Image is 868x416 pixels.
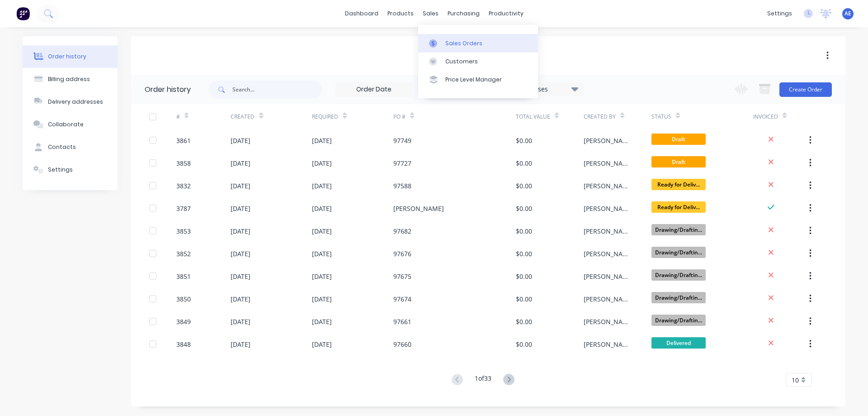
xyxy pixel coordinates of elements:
div: 3851 [176,272,191,281]
div: $0.00 [516,249,532,258]
span: Draft [651,156,706,167]
div: [DATE] [231,204,250,213]
div: 97682 [393,226,411,236]
div: $0.00 [516,272,532,281]
div: 3861 [176,136,191,145]
div: PO # [393,104,515,129]
div: Required [312,104,393,129]
span: Drawing/Draftin... [651,292,706,303]
div: PO # [393,113,406,121]
div: 97660 [393,339,411,349]
div: Total Value [516,104,584,129]
div: Status [651,104,753,129]
input: Search... [232,81,322,99]
div: Price Level Manager [445,76,502,84]
button: Delivery addresses [23,91,118,113]
div: 97588 [393,181,411,191]
div: $0.00 [516,158,532,168]
input: Order Date [336,83,412,96]
div: 97675 [393,272,411,281]
div: # [176,113,180,121]
span: 10 [792,375,799,385]
div: [DATE] [312,317,332,326]
div: Order history [48,53,86,61]
div: 3787 [176,204,191,213]
div: 97674 [393,294,411,304]
div: [PERSON_NAME] [584,181,633,191]
div: 3853 [176,226,191,236]
div: [PERSON_NAME] [584,272,633,281]
a: Price Level Manager [418,71,538,89]
div: # [176,104,231,129]
div: [DATE] [312,204,332,213]
div: Billing address [48,75,90,83]
div: settings [763,7,797,20]
div: [PERSON_NAME] [584,136,633,145]
button: Settings [23,158,118,181]
button: Billing address [23,68,118,91]
div: 97661 [393,317,411,326]
div: [DATE] [231,136,250,145]
div: [PERSON_NAME] [584,339,633,349]
div: [DATE] [231,317,250,326]
div: $0.00 [516,136,532,145]
div: Delivery addresses [48,98,103,106]
div: Created [231,113,255,121]
div: [DATE] [312,339,332,349]
div: [DATE] [312,249,332,258]
div: $0.00 [516,226,532,236]
div: [DATE] [312,158,332,168]
div: 97727 [393,158,411,168]
div: $0.00 [516,294,532,304]
div: purchasing [443,7,484,20]
div: Collaborate [48,120,84,129]
span: Draft [651,134,706,145]
div: [PERSON_NAME] [584,226,633,236]
a: dashboard [340,7,383,20]
div: 97676 [393,249,411,258]
div: sales [418,7,443,20]
div: [DATE] [312,272,332,281]
div: 3849 [176,317,191,326]
div: [PERSON_NAME] [584,294,633,304]
div: Status [651,113,671,121]
button: Collaborate [23,113,118,136]
div: [DATE] [231,181,250,191]
div: Required [312,113,338,121]
a: Customers [418,53,538,71]
div: [DATE] [312,226,332,236]
div: $0.00 [516,317,532,326]
div: Invoiced [753,104,807,129]
div: [PERSON_NAME] [393,204,444,213]
span: Ready for Deliv... [651,179,706,190]
div: 97749 [393,136,411,145]
div: [DATE] [231,249,250,258]
div: 3852 [176,249,191,258]
div: 3858 [176,158,191,168]
div: $0.00 [516,339,532,349]
span: Drawing/Draftin... [651,224,706,235]
div: Sales Orders [445,39,482,48]
div: Settings [48,166,73,174]
div: [PERSON_NAME] [584,249,633,258]
div: [PERSON_NAME] [584,204,633,213]
div: 27 Statuses [508,84,584,94]
button: Order history [23,45,118,68]
span: Drawing/Draftin... [651,315,706,326]
button: Create Order [779,82,832,97]
div: Order history [145,84,191,95]
div: [DATE] [231,339,250,349]
div: [DATE] [312,136,332,145]
div: $0.00 [516,181,532,191]
div: 3832 [176,181,191,191]
div: [DATE] [231,158,250,168]
div: Created By [584,104,651,129]
div: Total Value [516,113,550,121]
img: Factory [16,7,30,20]
div: [DATE] [312,294,332,304]
div: Created By [584,113,616,121]
div: Invoiced [753,113,778,121]
span: Delivered [651,337,706,349]
span: Drawing/Draftin... [651,247,706,258]
div: $0.00 [516,204,532,213]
